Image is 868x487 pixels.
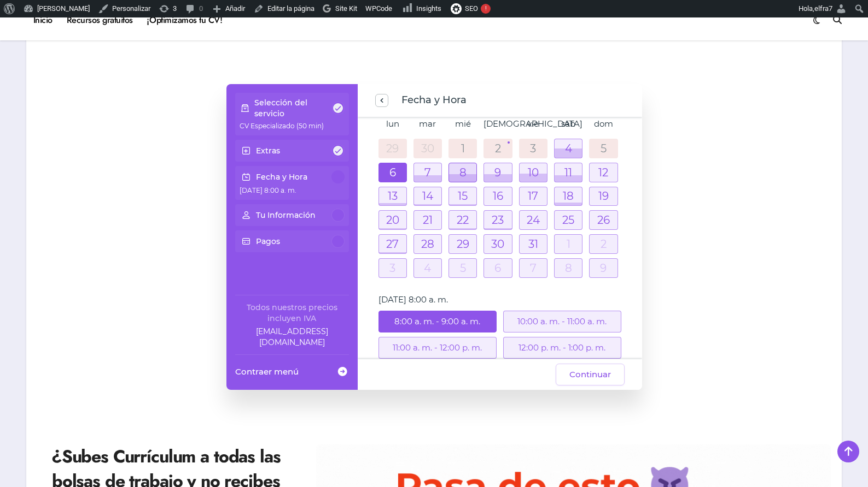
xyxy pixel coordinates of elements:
[586,185,621,209] td: 19 de octubre de 2025
[445,161,480,185] td: 8 de octubre de 2025
[445,136,480,161] td: 1 de octubre de 2025
[586,136,621,161] td: 5 de octubre de 2025
[335,4,357,13] span: Site Kit
[516,161,551,185] td: 10 de octubre de 2025
[586,232,621,256] td: 2 de noviembre de 2025
[378,337,497,359] div: 11:00 a. m. - 12:00 p. m.
[480,232,515,256] td: 30 de octubre de 2025
[561,113,575,134] a: sábado
[551,185,586,209] td: 18 de octubre de 2025
[551,136,586,161] td: 4 de octubre de 2025
[386,113,399,134] a: lunes
[416,4,441,13] span: Insights
[480,161,515,185] td: 9 de octubre de 2025
[480,208,515,232] td: 23 de octubre de 2025
[140,5,229,35] a: ¡Optimizamos tu CV!
[235,366,299,377] span: Contraer menú
[516,208,551,232] td: 24 de octubre de 2025
[445,185,480,209] td: 15 de octubre de 2025
[503,311,621,332] div: 10:00 a. m. - 11:00 a. m.
[421,143,434,154] a: 30 de septiembre de 2025
[480,185,515,209] td: 16 de octubre de 2025
[256,236,280,247] p: Pagos
[551,232,586,256] td: 1 de noviembre de 2025
[60,5,140,35] a: Recursos gratuitos
[256,171,307,182] p: Fecha y Hora
[551,208,586,232] td: 25 de octubre de 2025
[375,256,410,280] td: 3 de noviembre de 2025
[586,161,621,185] td: 12 de octubre de 2025
[465,4,478,13] span: SEO
[503,337,621,359] div: 12:00 p. m. - 1:00 p. m.
[814,4,832,13] span: elfra7
[601,143,607,154] a: 5 de octubre de 2025
[375,161,410,185] td: 6 de octubre de 2025
[551,256,586,280] td: 8 de noviembre de 2025
[516,256,551,280] td: 7 de noviembre de 2025
[375,293,625,306] div: [DATE] 8:00 a. m.
[445,208,480,232] td: 22 de octubre de 2025
[461,143,465,154] a: 1 de octubre de 2025
[569,368,611,381] span: Continuar
[256,145,280,156] p: Extras
[410,208,445,232] td: 21 de octubre de 2025
[594,113,613,134] a: domingo
[586,208,621,232] td: 26 de octubre de 2025
[410,136,445,161] td: 30 de septiembre de 2025
[410,161,445,185] td: 7 de octubre de 2025
[235,302,349,324] div: Todos nuestros precios incluyen IVA
[375,232,410,256] td: 27 de octubre de 2025
[235,326,349,348] a: Company email: ayuda@elhadadelasvacantes.com
[375,185,410,209] td: 13 de octubre de 2025
[410,232,445,256] td: 28 de octubre de 2025
[495,143,501,154] a: 2 de octubre de 2025
[419,113,436,134] a: martes
[375,136,410,161] td: 29 de septiembre de 2025
[240,122,324,130] span: CV Especializado (50 min)
[401,93,467,108] span: Fecha y Hora
[480,136,515,161] td: 2 de octubre de 2025
[455,113,471,134] a: miércoles
[375,94,388,107] button: previous step
[527,113,539,134] a: viernes
[256,210,316,221] p: Tu Información
[445,256,480,280] td: 5 de noviembre de 2025
[254,97,332,119] p: Selección del servicio
[480,256,515,280] td: 6 de noviembre de 2025
[240,186,296,194] span: [DATE] 8:00 a. m.
[375,208,410,232] td: 20 de octubre de 2025
[410,185,445,209] td: 14 de octubre de 2025
[386,143,399,154] a: 29 de septiembre de 2025
[586,256,621,280] td: 9 de noviembre de 2025
[26,5,60,35] a: Inicio
[556,364,625,385] button: Continuar
[516,185,551,209] td: 17 de octubre de 2025
[516,232,551,256] td: 31 de octubre de 2025
[378,311,497,332] div: 8:00 a. m. - 9:00 a. m.
[445,232,480,256] td: 29 de octubre de 2025
[410,256,445,280] td: 4 de noviembre de 2025
[481,4,491,14] div: !
[516,136,551,161] td: 3 de octubre de 2025
[530,143,536,154] a: 3 de octubre de 2025
[551,161,586,185] td: 11 de octubre de 2025
[483,113,582,134] a: jueves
